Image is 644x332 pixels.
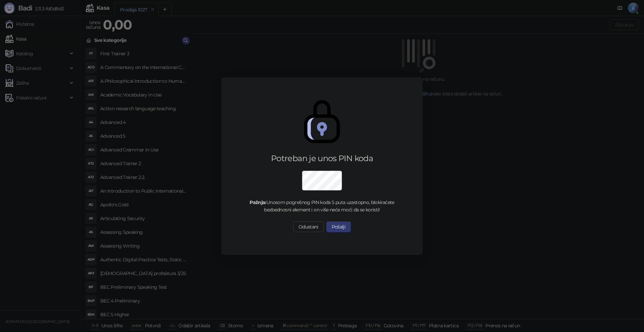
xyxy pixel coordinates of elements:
strong: Pažnja: [250,199,266,205]
button: Pošalji [326,221,351,232]
img: secure.svg [301,100,343,143]
button: Odustani [293,221,324,232]
div: Unosom pogrešnog PIN koda 5 puta uzastopno, blokiraćete bezbednosni element i on više neće moći d... [240,199,404,213]
div: Potreban je unos PIN koda [240,153,404,164]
